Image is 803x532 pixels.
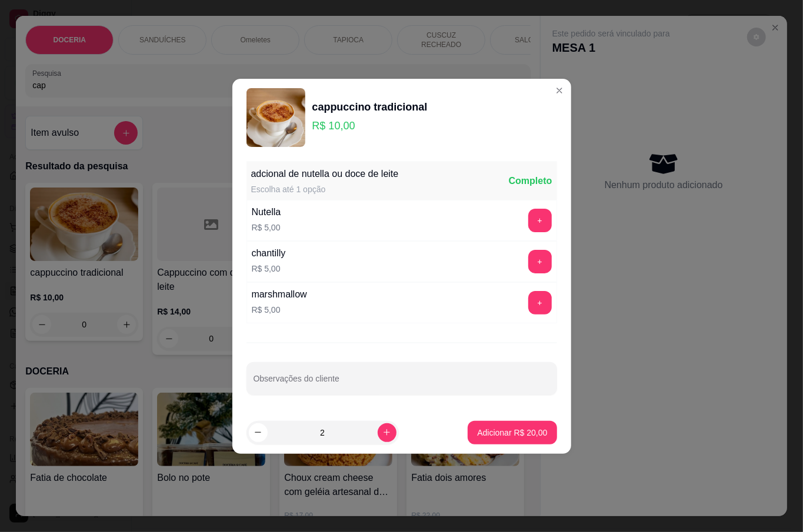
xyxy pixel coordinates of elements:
[252,263,286,275] p: R$ 5,00
[312,118,428,134] p: R$ 10,00
[251,167,399,181] div: adcional de nutella ou doce de leite
[477,427,547,439] p: Adicionar R$ 20,00
[252,287,307,302] div: marshmallow
[468,421,557,444] button: Adicionar R$ 20,00
[246,88,305,147] img: product-image
[252,205,281,219] div: Nutella
[528,209,552,232] button: add
[252,304,307,316] p: R$ 5,00
[378,423,396,442] button: increase-product-quantity
[550,81,569,100] button: Close
[249,423,268,442] button: decrease-product-quantity
[312,99,428,115] div: cappuccino tradicional
[252,222,281,233] p: R$ 5,00
[254,377,550,389] input: Observações do cliente
[251,183,399,195] div: Escolha até 1 opção
[528,291,552,314] button: add
[509,174,552,188] div: Completo
[252,246,286,260] div: chantilly
[528,250,552,273] button: add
